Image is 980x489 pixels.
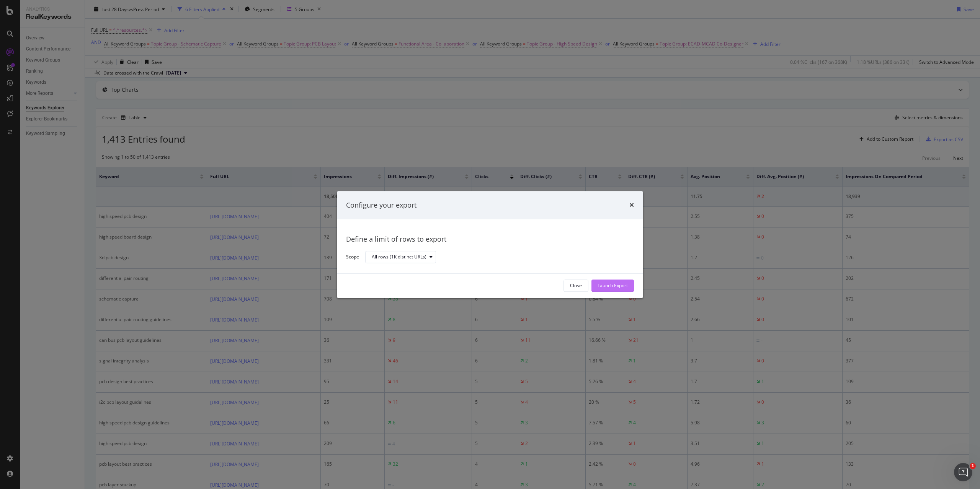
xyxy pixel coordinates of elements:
[346,253,359,262] label: Scope
[598,283,628,289] div: Launch Export
[346,200,416,210] div: Configure your export
[563,279,588,292] button: Close
[337,191,643,298] div: modal
[570,283,582,289] div: Close
[629,200,634,210] div: times
[346,235,634,245] div: Define a limit of rows to export
[970,463,976,469] span: 1
[372,255,426,260] div: All rows (1K distinct URLs)
[954,463,972,481] iframe: Intercom live chat
[591,279,634,292] button: Launch Export
[365,251,436,263] button: All rows (1K distinct URLs)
